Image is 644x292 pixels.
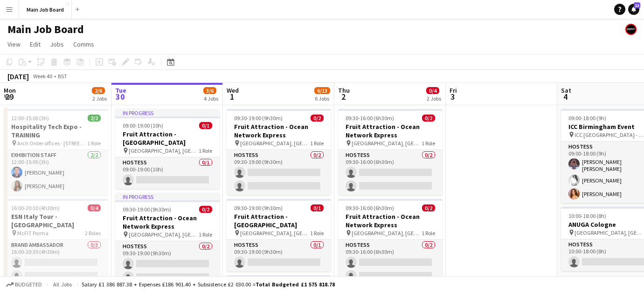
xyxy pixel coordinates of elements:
h3: Fruit Attraction - Ocean Network Express [227,122,331,139]
h3: Fruit Attraction - [GEOGRAPHIC_DATA] [115,130,220,147]
span: McFIT Parma [17,230,48,237]
a: Jobs [46,38,68,50]
span: 0/2 [199,206,212,213]
div: In progress [115,193,220,200]
div: BST [58,73,67,80]
span: [GEOGRAPHIC_DATA], [GEOGRAPHIC_DATA] [240,230,310,237]
span: 0/4 [426,87,439,94]
app-job-card: 09:30-16:00 (6h30m)0/2Fruit Attraction - Ocean Network Express [GEOGRAPHIC_DATA], [GEOGRAPHIC_DAT... [338,199,443,285]
span: [GEOGRAPHIC_DATA], [GEOGRAPHIC_DATA] [352,230,422,237]
app-job-card: In progress09:00-19:00 (10h)0/1Fruit Attraction - [GEOGRAPHIC_DATA] [GEOGRAPHIC_DATA], [GEOGRAPHI... [115,109,220,189]
span: Tue [115,86,126,95]
h1: Main Job Board [7,22,84,36]
app-card-role: Hostess0/109:30-19:00 (9h30m) [227,240,331,272]
span: Total Budgeted £1 575 818.78 [256,281,335,288]
span: 09:30-16:00 (6h30m) [346,204,394,211]
app-card-role: Hostess0/209:30-16:00 (6h30m) [338,240,443,285]
button: Budgeted [5,279,43,290]
span: 09:30-19:00 (9h30m) [234,115,283,122]
span: 1 Role [422,140,435,147]
span: [GEOGRAPHIC_DATA], [GEOGRAPHIC_DATA] [352,140,422,147]
app-card-role: Hostess0/209:30-19:00 (9h30m) [115,241,220,286]
span: 12:00-15:00 (3h) [11,115,49,122]
span: 2 [337,91,350,102]
span: 2 Roles [85,230,101,237]
span: [GEOGRAPHIC_DATA], [GEOGRAPHIC_DATA] [129,231,199,238]
span: 1 Role [310,140,324,147]
span: 16:00-20:30 (4h30m) [11,204,60,211]
span: 0/2 [422,115,435,122]
span: 10:00-18:00 (8h) [568,212,606,219]
span: 0/1 [311,204,324,211]
span: 0/2 [311,115,324,122]
h3: ESN Italy Tour - [GEOGRAPHIC_DATA] [4,212,108,229]
h3: Hospitality Tech Expo - TRAINING [4,122,108,139]
span: Edit [30,40,41,48]
span: 6/13 [314,87,330,94]
span: Budgeted [15,281,42,288]
span: 3 [448,91,457,102]
span: 09:30-19:00 (9h30m) [234,204,283,211]
div: [DATE] [7,72,29,81]
span: Fri [450,86,457,95]
app-job-card: 09:30-16:00 (6h30m)0/2Fruit Attraction - Ocean Network Express [GEOGRAPHIC_DATA], [GEOGRAPHIC_DAT... [338,109,443,195]
a: Edit [26,38,44,50]
span: Wed [227,86,239,95]
span: 09:00-19:00 (10h) [123,122,163,129]
span: [GEOGRAPHIC_DATA], [GEOGRAPHIC_DATA] [129,147,199,154]
span: 2/6 [92,87,105,94]
span: View [7,40,21,48]
span: 1 Role [199,231,212,238]
span: Comms [73,40,94,48]
app-job-card: 09:30-19:00 (9h30m)0/2Fruit Attraction - Ocean Network Express [GEOGRAPHIC_DATA], [GEOGRAPHIC_DAT... [227,109,331,195]
app-user-avatar: experience staff [625,24,637,35]
div: In progress [115,109,220,116]
app-job-card: 09:30-19:00 (9h30m)0/1Fruit Attraction - [GEOGRAPHIC_DATA] [GEOGRAPHIC_DATA], [GEOGRAPHIC_DATA]1 ... [227,199,331,272]
span: 13 [634,2,640,8]
div: 12:00-15:00 (3h)2/2Hospitality Tech Expo - TRAINING Arch Order offices - [STREET_ADDRESS]1 RoleEx... [4,109,108,195]
span: Sat [561,86,571,95]
app-card-role: Hostess0/109:00-19:00 (10h) [115,157,220,189]
a: Comms [69,38,98,50]
span: 0/1 [199,122,212,129]
span: 29 [2,91,16,102]
div: 4 Jobs [204,95,218,102]
span: 1 Role [422,230,435,237]
span: Week 40 [31,73,54,80]
span: 09:30-19:00 (9h30m) [123,206,171,213]
app-card-role: Hostess0/209:30-16:00 (6h30m) [338,150,443,195]
span: 09:00-18:00 (9h) [568,115,606,122]
app-job-card: In progress09:30-19:00 (9h30m)0/2Fruit Attraction - Ocean Network Express [GEOGRAPHIC_DATA], [GEO... [115,193,220,286]
div: 2 Jobs [427,95,441,102]
h3: Fruit Attraction - Ocean Network Express [115,214,220,231]
span: 3/6 [203,87,216,94]
span: Thu [338,86,350,95]
span: 0/2 [422,204,435,211]
span: 30 [114,91,126,102]
h3: Fruit Attraction - [GEOGRAPHIC_DATA] [227,212,331,229]
span: 0/4 [88,204,101,211]
span: 1 Role [310,230,324,237]
span: 2/2 [88,115,101,122]
h3: Fruit Attraction - Ocean Network Express [338,122,443,139]
h3: Fruit Attraction - Ocean Network Express [338,212,443,229]
a: View [4,38,24,50]
div: Salary £1 386 887.38 + Expenses £186 901.40 + Subsistence £2 030.00 = [82,281,335,288]
span: Arch Order offices - [STREET_ADDRESS] [17,140,87,147]
span: 09:30-16:00 (6h30m) [346,115,394,122]
div: 2 Jobs [92,95,107,102]
span: All jobs [51,281,74,288]
div: 6 Jobs [315,95,330,102]
app-card-role: Exhibition Staff2/212:00-15:00 (3h)[PERSON_NAME][PERSON_NAME] [4,150,108,195]
span: 1 Role [87,140,101,147]
span: Jobs [50,40,64,48]
app-card-role: Hostess0/209:30-19:00 (9h30m) [227,150,331,195]
span: 1 Role [199,147,212,154]
span: 4 [560,91,571,102]
span: 1 [225,91,239,102]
